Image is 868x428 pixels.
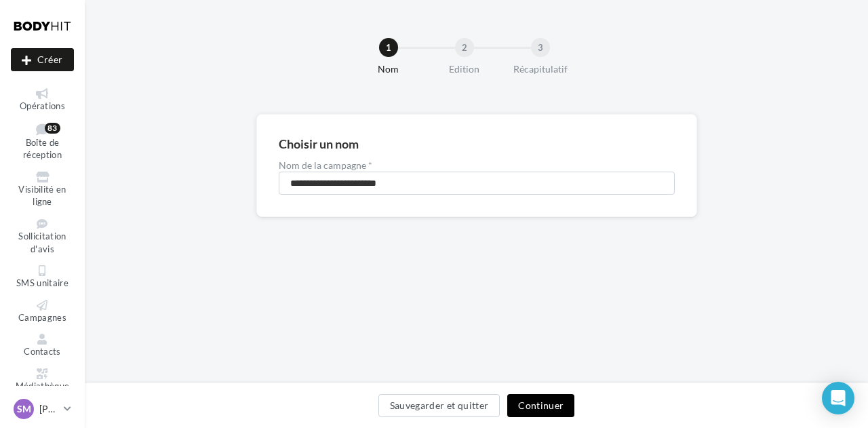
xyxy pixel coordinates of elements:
div: 1 [379,38,398,57]
div: 83 [45,123,60,134]
a: Médiathèque [11,366,74,395]
span: Sollicitation d'avis [18,231,66,254]
button: Créer [11,48,74,71]
span: Contacts [24,346,61,357]
span: Boîte de réception [23,137,62,161]
div: 2 [455,38,474,57]
span: SMS unitaire [16,277,68,288]
a: Contacts [11,331,74,360]
div: 3 [531,38,550,57]
a: Boîte de réception83 [11,120,74,163]
span: Campagnes [18,312,66,323]
div: Nom [345,62,432,76]
a: Sollicitation d'avis [11,216,74,257]
span: SM [17,402,31,416]
a: SM [PERSON_NAME] [11,396,74,422]
a: Visibilité en ligne [11,169,74,210]
a: Opérations [11,85,74,115]
div: Edition [421,62,508,76]
div: Nouvelle campagne [11,48,74,71]
p: [PERSON_NAME] [39,402,58,416]
label: Nom de la campagne * [279,161,675,170]
button: Continuer [507,394,574,417]
a: SMS unitaire [11,262,74,292]
a: Campagnes [11,297,74,326]
div: Récapitulatif [497,62,584,76]
span: Médiathèque [16,381,70,391]
span: Visibilité en ligne [18,184,66,208]
button: Sauvegarder et quitter [378,394,500,417]
div: Open Intercom Messenger [822,382,854,414]
span: Opérations [20,100,65,111]
div: Choisir un nom [279,138,359,150]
